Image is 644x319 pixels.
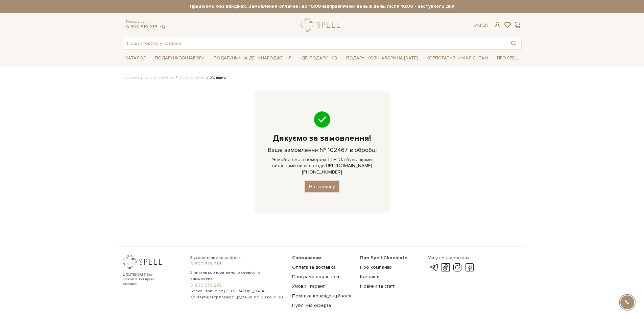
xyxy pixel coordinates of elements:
[301,18,343,32] a: logo
[179,75,206,80] a: Оформлення
[159,24,166,30] a: telegram
[265,146,380,154] h3: Ваше замовлення № 102467 в обробці
[265,133,380,143] h1: Дякуємо за замовлення!
[123,37,506,49] input: Пошук товару у каталозі
[506,37,521,49] button: Пошук товару у каталозі
[360,264,392,270] a: Про компанію
[440,264,451,272] a: tik-tok
[123,75,140,80] a: Головна
[190,288,284,294] span: Безкоштовно по [GEOGRAPHIC_DATA]
[464,264,475,272] a: facebook
[474,22,488,28] div: Ук
[190,255,284,261] span: З усіх питань звертайтесь:
[292,302,331,308] a: Публічна оферта
[190,294,284,300] span: Контакт-центр працює щоденно з 9:00 до 21:00
[360,283,396,289] a: Новини та статті
[211,53,294,63] a: Подарунки на День народження
[360,255,407,261] span: Про Spell Chocolate
[305,181,339,192] a: На головну
[452,264,463,272] a: instagram
[190,261,284,267] a: 0 800 319 233
[343,52,420,64] a: Подарункові набори на [DATE]
[190,270,284,282] span: З питань корпоративного сервісу та замовлень:
[428,264,439,272] a: telegram
[298,53,340,63] a: Ідеї подарунків
[292,264,336,270] a: Оплата та доставка
[494,53,521,63] a: Про Spell
[123,3,522,9] strong: Працюємо без вихідних. Замовлення оплачені до 16:00 відправляємо день в день, після 16:00 - насту...
[123,53,148,63] a: Каталог
[292,293,351,299] a: Політика конфіденційності
[480,22,481,28] span: |
[144,75,174,80] a: Кошик покупок
[302,163,372,175] a: [URL][DOMAIN_NAME][PHONE_NUMBER]
[292,283,327,289] a: Умови і гарантії
[126,20,166,24] span: Консультація:
[152,53,207,63] a: Подарункові набори
[292,274,340,280] a: Програма лояльності
[126,24,158,30] a: 0 800 319 233
[428,255,475,261] div: Ми у соц. мережах:
[360,274,380,280] a: Контакти
[190,282,284,288] a: 0 800 319 233
[424,52,491,64] a: Корпоративним клієнтам
[206,75,226,81] li: Успішно
[255,91,390,213] div: Чекайте смс з номером ТТН. За будь-якими питаннями пишіть сюди
[123,273,168,286] div: © [DATE]-[DATE] Spell Chocolate. Всі права захищені
[482,22,488,28] a: En
[292,255,321,261] span: Споживачам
